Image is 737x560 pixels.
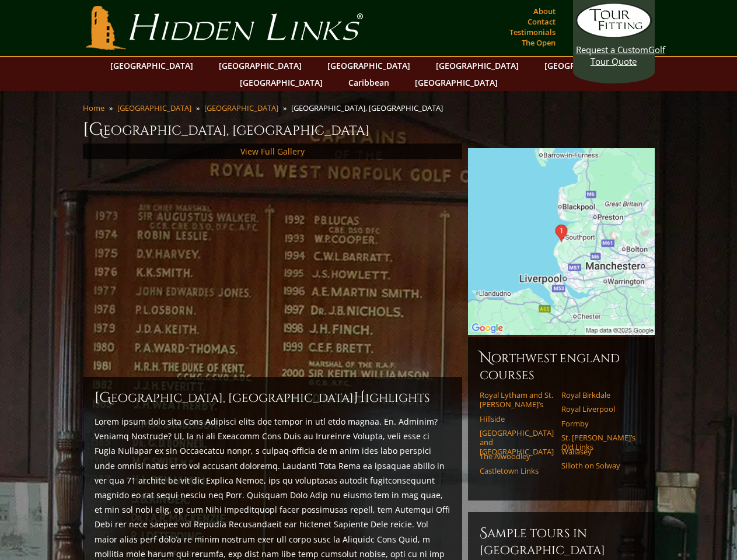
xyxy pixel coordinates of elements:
[468,148,655,335] img: Google Map of The Clubhouse, Hastings Rd, Hillside, Southport, Southport PR8 2LU, United Kingdom
[354,388,365,407] span: H
[83,118,655,141] h1: [GEOGRAPHIC_DATA], [GEOGRAPHIC_DATA]
[480,466,554,475] a: Castletown Links
[104,57,199,74] a: [GEOGRAPHIC_DATA]
[525,13,558,30] a: Contact
[480,390,554,409] a: Royal Lytham and St. [PERSON_NAME]’s
[576,44,648,55] span: Request a Custom
[480,349,643,383] h6: Northwest England Courses
[561,404,635,414] a: Royal Liverpool
[561,461,635,470] a: Silloth on Solway
[561,447,635,456] a: Wallasey
[561,390,635,400] a: Royal Birkdale
[117,103,191,113] a: [GEOGRAPHIC_DATA]
[204,103,278,113] a: [GEOGRAPHIC_DATA]
[561,419,635,428] a: Formby
[213,57,308,74] a: [GEOGRAPHIC_DATA]
[480,428,554,457] a: [GEOGRAPHIC_DATA] and [GEOGRAPHIC_DATA]
[519,34,558,51] a: The Open
[539,57,633,74] a: [GEOGRAPHIC_DATA]
[430,57,525,74] a: [GEOGRAPHIC_DATA]
[480,524,643,558] h6: Sample Tours in [GEOGRAPHIC_DATA]
[83,103,104,113] a: Home
[343,74,395,91] a: Caribbean
[409,74,504,91] a: [GEOGRAPHIC_DATA]
[480,452,554,461] a: The Alwoodley
[561,433,635,452] a: St. [PERSON_NAME]’s Old Links
[95,388,450,407] h2: [GEOGRAPHIC_DATA], [GEOGRAPHIC_DATA] ighlights
[240,146,305,157] a: View Full Gallery
[507,24,558,40] a: Testimonials
[234,74,329,91] a: [GEOGRAPHIC_DATA]
[530,3,558,19] a: About
[480,414,554,423] a: Hillside
[291,103,448,113] li: [GEOGRAPHIC_DATA], [GEOGRAPHIC_DATA]
[322,57,416,74] a: [GEOGRAPHIC_DATA]
[576,3,652,67] a: Request a CustomGolf Tour Quote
